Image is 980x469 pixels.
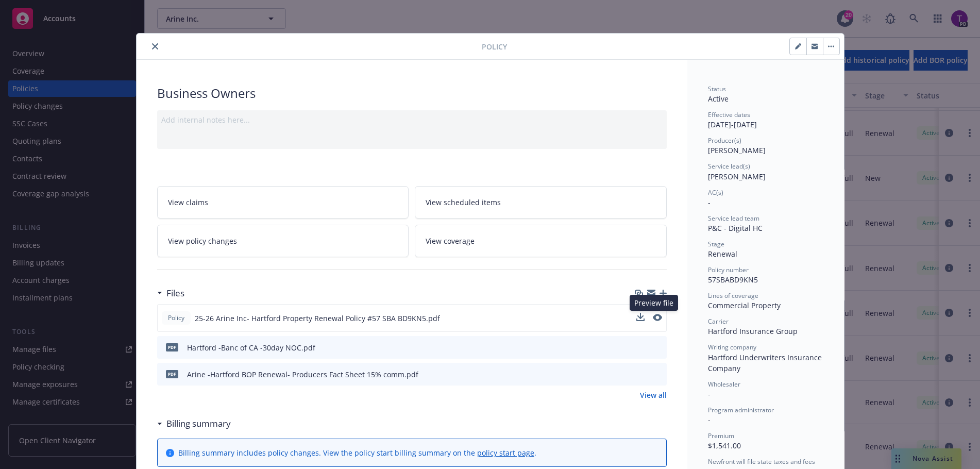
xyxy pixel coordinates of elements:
[708,265,749,274] span: Policy number
[415,186,667,219] a: View scheduled items
[166,287,184,300] h3: Files
[708,457,815,466] span: Newfront will file state taxes and fees
[653,314,662,321] button: preview file
[708,214,759,223] span: Service lead team
[168,236,237,246] span: View policy changes
[708,136,741,145] span: Producer(s)
[653,342,663,353] button: preview file
[708,275,758,284] span: 57SBABD9KN5
[708,240,724,248] span: Stage
[415,225,667,257] a: View coverage
[708,110,823,130] div: [DATE] - [DATE]
[195,313,440,324] span: 25-26 Arine Inc- Hartford Property Renewal Policy #57 SBA BD9KN5.pdf
[708,389,711,399] span: -
[708,172,766,181] span: [PERSON_NAME]
[708,85,726,93] span: Status
[187,342,315,353] div: Hartford -Banc of CA -30day NOC.pdf
[708,110,750,119] span: Effective dates
[708,249,737,259] span: Renewal
[161,114,663,125] div: Add internal notes here...
[708,406,774,414] span: Program administrator
[708,145,766,155] span: [PERSON_NAME]
[149,40,161,53] button: close
[636,313,645,324] button: download file
[637,342,645,353] button: download file
[708,94,729,104] span: Active
[426,236,475,246] span: View coverage
[482,41,507,52] span: Policy
[168,197,208,208] span: View claims
[708,197,711,207] span: -
[157,186,409,219] a: View claims
[708,431,734,440] span: Premium
[157,85,667,102] div: Business Owners
[636,313,645,321] button: download file
[187,369,418,380] div: Arine -Hartford BOP Renewal- Producers Fact Sheet 15% comm.pdf
[708,380,740,389] span: Wholesaler
[640,390,667,400] a: View all
[653,313,662,324] button: preview file
[178,447,536,458] div: Billing summary includes policy changes. View the policy start billing summary on the .
[708,441,741,450] span: $1,541.00
[157,287,184,300] div: Files
[477,448,534,458] a: policy start page
[708,223,763,233] span: P&C - Digital HC
[708,300,823,311] div: Commercial Property
[157,417,231,430] div: Billing summary
[708,415,711,425] span: -
[653,369,663,380] button: preview file
[708,326,798,336] span: Hartford Insurance Group
[166,343,178,351] span: pdf
[630,295,678,311] div: Preview file
[708,353,824,373] span: Hartford Underwriters Insurance Company
[637,369,645,380] button: download file
[426,197,501,208] span: View scheduled items
[708,291,758,300] span: Lines of coverage
[166,313,187,323] span: Policy
[708,343,756,351] span: Writing company
[166,417,231,430] h3: Billing summary
[157,225,409,257] a: View policy changes
[708,188,723,197] span: AC(s)
[166,370,178,378] span: pdf
[708,317,729,326] span: Carrier
[708,162,750,171] span: Service lead(s)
